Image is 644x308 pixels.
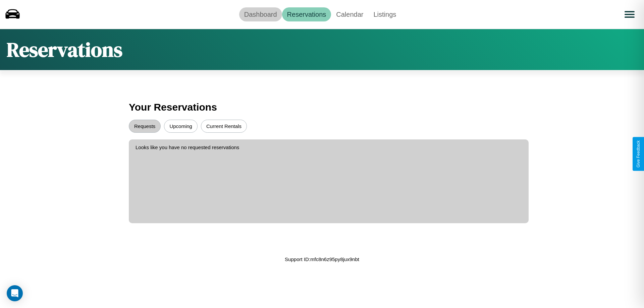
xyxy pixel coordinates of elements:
[620,5,639,24] button: Open menu
[7,285,23,301] div: Open Intercom Messenger
[7,36,122,63] h1: Reservations
[368,7,401,21] a: Listings
[129,98,515,116] h3: Your Reservations
[282,7,331,21] a: Reservations
[239,7,282,21] a: Dashboard
[136,143,522,152] p: Looks like you have no requested reservations
[331,7,368,21] a: Calendar
[164,120,198,133] button: Upcoming
[285,255,359,264] p: Support ID: mfc8n6z95py8jux9nbt
[636,140,641,168] div: Give Feedback
[201,120,247,133] button: Current Rentals
[129,120,161,133] button: Requests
